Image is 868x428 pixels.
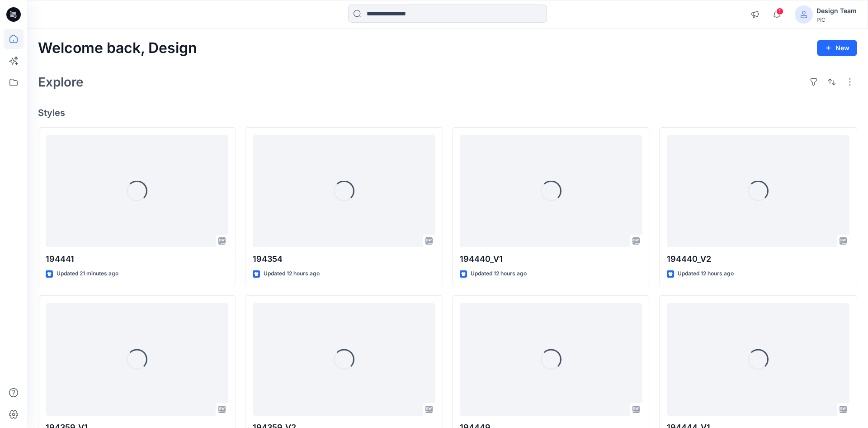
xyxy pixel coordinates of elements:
p: Updated 12 hours ago [264,269,320,279]
button: New [817,40,857,56]
h4: Styles [38,107,857,118]
h2: Explore [38,75,84,89]
div: PIC [816,16,857,23]
p: Updated 12 hours ago [471,269,527,279]
span: 1 [776,8,783,15]
p: Updated 12 hours ago [678,269,734,279]
p: Updated 21 minutes ago [57,269,118,279]
p: 194354 [253,253,435,265]
h2: Welcome back, Design [38,40,197,57]
svg: avatar [800,11,807,18]
div: Design Team [816,5,857,16]
p: 194440_V1 [460,253,642,265]
p: 194441 [46,253,228,265]
p: 194440_V2 [667,253,849,265]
